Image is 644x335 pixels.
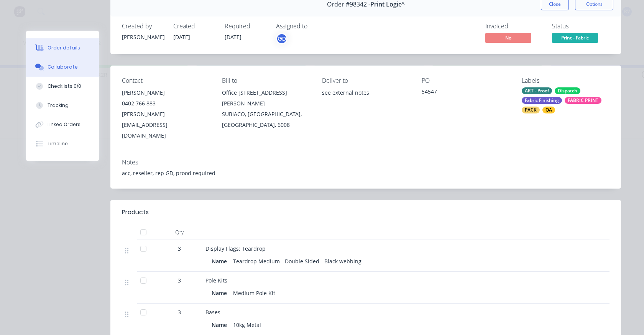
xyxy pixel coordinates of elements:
[48,121,80,128] div: Linked Orders
[552,33,598,44] button: Print - Fabric
[122,33,164,41] div: [PERSON_NAME]
[122,208,149,217] div: Products
[322,77,410,84] div: Deliver to
[225,33,242,41] span: [DATE]
[48,64,78,71] div: Collaborate
[522,107,540,113] div: PACK
[422,77,509,84] div: PO
[522,97,562,104] div: Fabric Finishing
[522,87,552,94] div: ART - Proof
[122,100,156,107] tcxspan: Call 0402 766 883 via 3CX
[542,107,555,113] div: QA
[230,256,365,267] div: Teardrop Medium - Double Sided - Black webbing
[555,87,580,94] div: Dispatch
[178,245,181,253] span: 3
[212,287,230,299] div: Name
[230,287,278,299] div: Medium Pole Kit
[205,245,266,252] span: Display Flags: Teardrop
[485,23,543,30] div: Invoiced
[122,169,609,177] div: acc, reseller, rep GD, prood required
[48,140,68,147] div: Timeline
[48,44,80,51] div: Order details
[327,1,370,8] span: Order #98342 -
[26,38,99,57] button: Order details
[173,23,215,30] div: Created
[178,308,181,316] span: 3
[222,87,310,130] div: Office [STREET_ADDRESS][PERSON_NAME]SUBIACO, [GEOGRAPHIC_DATA], [GEOGRAPHIC_DATA], 6008
[322,87,410,98] div: see external notes
[565,97,601,104] div: FABRIC PRINT
[122,23,164,30] div: Created by
[276,23,353,30] div: Assigned to
[26,57,99,77] button: Collaborate
[322,87,410,112] div: see external notes
[485,33,531,43] span: No
[522,77,609,84] div: Labels
[222,77,310,84] div: Bill to
[370,1,405,8] span: Print Logic^
[205,277,227,284] span: Pole Kits
[48,83,81,90] div: Checklists 0/0
[26,134,99,153] button: Timeline
[26,77,99,96] button: Checklists 0/0
[122,87,210,141] div: [PERSON_NAME]0402 766 883[PERSON_NAME][EMAIL_ADDRESS][DOMAIN_NAME]
[122,77,210,84] div: Contact
[552,23,609,30] div: Status
[205,309,220,316] span: Bases
[26,115,99,134] button: Linked Orders
[26,96,99,115] button: Tracking
[222,87,310,109] div: Office [STREET_ADDRESS][PERSON_NAME]
[212,256,230,267] div: Name
[422,87,509,98] div: 54547
[276,33,287,44] button: GD
[122,109,210,141] div: [PERSON_NAME][EMAIL_ADDRESS][DOMAIN_NAME]
[225,23,267,30] div: Required
[156,225,202,240] div: Qty
[212,319,230,330] div: Name
[178,276,181,284] span: 3
[173,33,190,41] span: [DATE]
[122,159,609,166] div: Notes
[552,33,598,43] span: Print - Fabric
[230,319,264,330] div: 10kg Metal
[222,109,310,130] div: SUBIACO, [GEOGRAPHIC_DATA], [GEOGRAPHIC_DATA], 6008
[48,102,69,109] div: Tracking
[122,87,210,98] div: [PERSON_NAME]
